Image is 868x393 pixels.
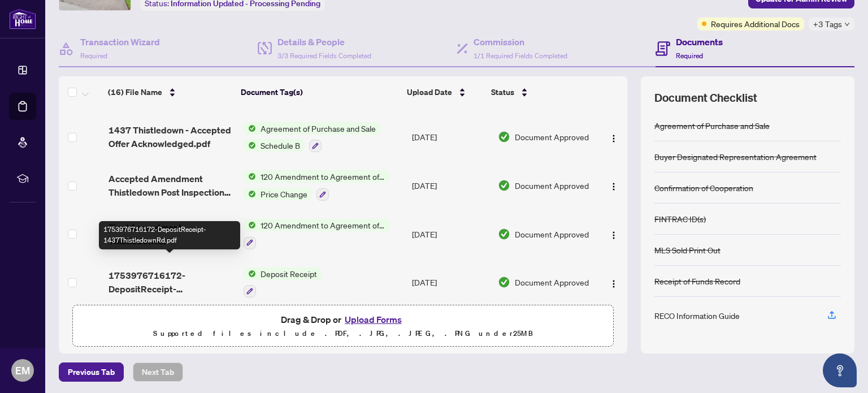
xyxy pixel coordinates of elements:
[654,119,770,132] div: Agreement of Purchase and Sale
[515,131,589,143] span: Document Approved
[491,86,514,98] span: Status
[256,170,390,183] span: 120 Amendment to Agreement of Purchase and Sale
[256,139,305,152] span: Schedule B
[498,276,510,288] img: Document Status
[474,51,567,60] span: 1/1 Required Fields Completed
[498,131,510,143] img: Document Status
[59,362,124,382] button: Previous Tab
[281,312,405,327] span: Drag & Drop or
[244,170,390,201] button: Status Icon120 Amendment to Agreement of Purchase and SaleStatus IconPrice Change
[605,273,623,291] button: Logo
[244,219,390,249] button: Status Icon120 Amendment to Agreement of Purchase and Sale
[277,51,371,60] span: 3/3 Required Fields Completed
[244,267,256,280] img: Status Icon
[256,188,312,200] span: Price Change
[73,305,613,347] span: Drag & Drop orUpload FormsSupported files include .PDF, .JPG, .JPEG, .PNG under25MB
[108,123,235,150] span: 1437 Thistledown - Accepted Offer Acknowledged.pdf
[244,122,256,135] img: Status Icon
[407,161,493,210] td: [DATE]
[407,210,493,258] td: [DATE]
[9,8,36,29] img: logo
[654,244,721,256] div: MLS Sold Print Out
[654,182,753,194] div: Confirmation of Cooperation
[515,228,589,240] span: Document Approved
[99,221,240,249] div: 1753976716172-DepositReceipt-1437ThistledownRd.pdf
[676,51,703,60] span: Required
[80,327,606,340] p: Supported files include .PDF, .JPG, .JPEG, .PNG under 25 MB
[244,267,322,298] button: Status IconDeposit Receipt
[605,176,623,195] button: Logo
[108,269,235,296] span: 1753976716172-DepositReceipt-1437ThistledownRd.pdf
[108,172,235,199] span: Accepted Amendment Thistledown Post Inspection Acknowledged.pdf
[676,35,723,49] h4: Documents
[487,76,589,108] th: Status
[654,309,740,322] div: RECO Information Guide
[236,76,402,108] th: Document Tag(s)
[407,86,452,98] span: Upload Date
[244,170,256,183] img: Status Icon
[474,35,567,49] h4: Commission
[654,150,817,163] div: Buyer Designated Representation Agreement
[605,225,623,243] button: Logo
[244,139,256,152] img: Status Icon
[515,179,589,192] span: Document Approved
[609,182,618,191] img: Logo
[256,122,380,135] span: Agreement of Purchase and Sale
[402,76,487,108] th: Upload Date
[654,275,740,287] div: Receipt of Funds Record
[407,258,493,307] td: [DATE]
[844,21,850,27] span: down
[654,213,706,225] div: FINTRAC ID(s)
[244,188,256,200] img: Status Icon
[256,267,322,280] span: Deposit Receipt
[605,128,623,146] button: Logo
[103,76,236,108] th: (16) File Name
[256,219,390,231] span: 120 Amendment to Agreement of Purchase and Sale
[277,35,371,49] h4: Details & People
[823,353,857,387] button: Open asap
[244,219,256,231] img: Status Icon
[68,363,115,381] span: Previous Tab
[80,51,107,60] span: Required
[609,231,618,240] img: Logo
[133,362,183,382] button: Next Tab
[813,18,842,31] span: +3 Tags
[244,122,380,153] button: Status IconAgreement of Purchase and SaleStatus IconSchedule B
[654,90,757,106] span: Document Checklist
[609,279,618,288] img: Logo
[609,134,618,143] img: Logo
[15,362,30,378] span: EM
[108,221,235,248] span: Final Amendment Thistledown Acknowledged.pdf
[108,86,162,98] span: (16) File Name
[498,179,510,192] img: Document Status
[711,18,800,30] span: Requires Additional Docs
[80,35,160,49] h4: Transaction Wizard
[341,312,405,327] button: Upload Forms
[515,276,589,288] span: Document Approved
[498,228,510,240] img: Document Status
[407,113,493,162] td: [DATE]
